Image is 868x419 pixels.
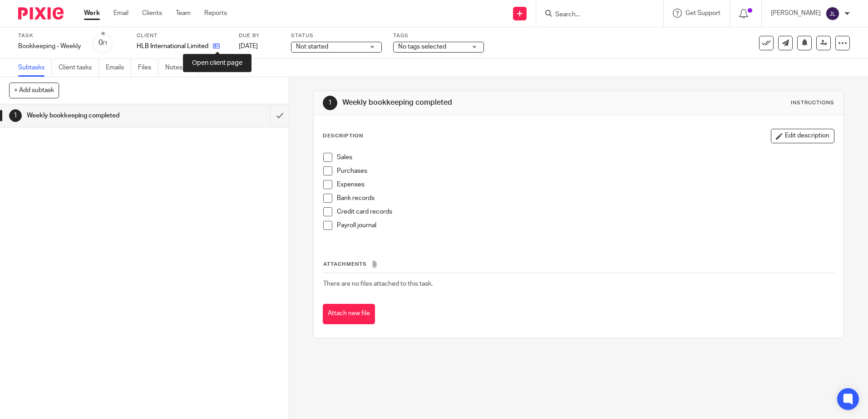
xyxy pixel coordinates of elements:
[9,83,59,98] button: + Add subtask
[337,194,833,203] p: Bank records
[18,32,81,39] label: Task
[165,59,198,77] a: Notes (0)
[84,9,100,18] a: Work
[323,304,375,324] button: Attach new file
[337,207,833,216] p: Credit card records
[398,44,446,50] span: No tags selected
[18,42,81,51] div: Bookkeeping - Weekly
[239,43,258,49] span: [DATE]
[18,7,64,19] img: Pixie
[137,42,208,51] p: HLB International Limited
[554,11,636,19] input: Search
[323,132,363,140] p: Description
[99,38,108,48] div: 0
[337,221,833,230] p: Payroll journal
[18,59,52,77] a: Subtasks
[142,9,162,18] a: Clients
[686,10,720,16] span: Get Support
[138,59,158,77] a: Files
[342,98,598,107] h1: Weekly bookkeeping completed
[9,109,22,122] div: 1
[337,153,833,162] p: Sales
[27,109,183,122] h1: Weekly bookkeeping completed
[204,9,227,18] a: Reports
[291,32,382,39] label: Status
[296,44,328,50] span: Not started
[825,6,840,21] img: svg%3E
[337,166,833,175] p: Purchases
[176,9,191,18] a: Team
[323,262,367,267] span: Attachments
[239,32,280,39] label: Due by
[337,180,833,189] p: Expenses
[791,99,834,107] div: Instructions
[59,59,99,77] a: Client tasks
[393,32,484,39] label: Tags
[106,59,131,77] a: Emails
[205,59,240,77] a: Audit logs
[113,9,128,18] a: Email
[323,281,433,287] span: There are no files attached to this task.
[137,32,227,39] label: Client
[323,96,337,110] div: 1
[103,41,108,46] small: /1
[771,9,821,18] p: [PERSON_NAME]
[771,129,834,143] button: Edit description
